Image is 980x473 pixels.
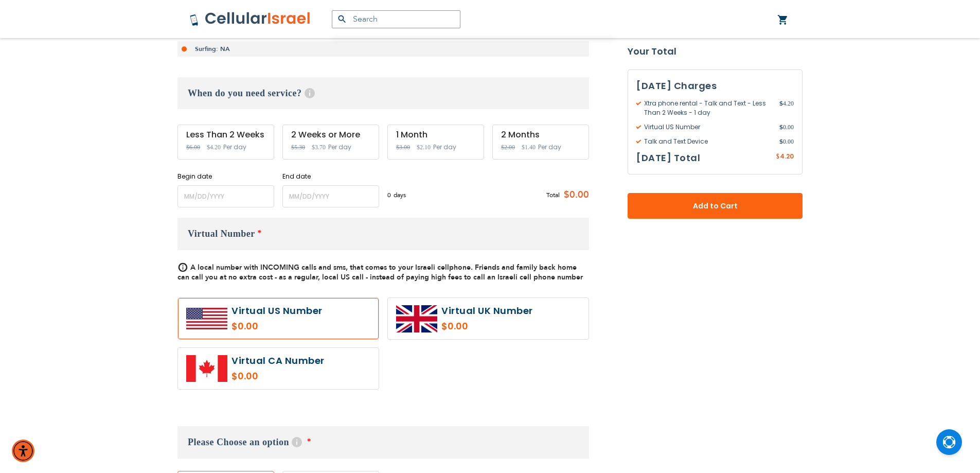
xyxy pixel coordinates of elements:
[177,426,589,459] h3: Please Choose an option
[282,172,379,181] label: End date
[328,143,351,152] span: Per day
[291,144,305,151] span: $5.30
[177,185,274,207] input: MM/DD/YYYY
[501,144,515,151] span: $2.00
[776,152,780,162] span: $
[12,440,34,462] div: Accessibility Menu
[662,201,769,212] span: Add to Cart
[312,144,326,151] span: $3.70
[560,187,589,203] span: $0.00
[387,190,394,200] span: 0
[501,130,580,139] div: 2 Months
[628,44,803,59] strong: Your Total
[195,45,230,53] strong: Surfing: NA
[417,144,431,151] span: $2.10
[396,130,475,139] div: 1 Month
[780,152,794,161] span: 4.20
[291,130,370,139] div: 2 Weeks or More
[332,10,460,28] input: Search
[779,122,783,132] span: $
[636,78,794,94] h3: [DATE] Charges
[779,137,783,146] span: $
[779,122,794,132] span: 0.00
[779,99,794,117] span: 4.20
[177,172,274,181] label: Begin date
[177,262,583,282] span: A local number with INCOMING calls and sms, that comes to your Israeli cellphone. Friends and fam...
[396,144,410,151] span: $3.00
[223,143,246,152] span: Per day
[779,99,783,108] span: $
[189,11,311,27] img: Cellular Israel Logo
[522,144,536,151] span: $1.40
[207,144,221,151] span: $4.20
[628,193,803,219] button: Add to Cart
[394,190,406,200] span: days
[186,130,265,139] div: Less Than 2 Weeks
[636,122,779,132] span: Virtual US Number
[305,88,315,98] span: Help
[636,137,779,146] span: Talk and Text Device
[433,143,456,152] span: Per day
[186,144,200,151] span: $6.00
[636,99,779,117] span: Xtra phone rental - Talk and Text - Less Than 2 Weeks - 1 day
[292,437,302,447] span: Help
[636,150,700,166] h3: [DATE] Total
[177,77,589,109] h3: When do you need service?
[779,137,794,146] span: 0.00
[282,185,379,207] input: MM/DD/YYYY
[546,190,560,200] span: Total
[188,229,255,239] span: Virtual Number
[538,143,561,152] span: Per day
